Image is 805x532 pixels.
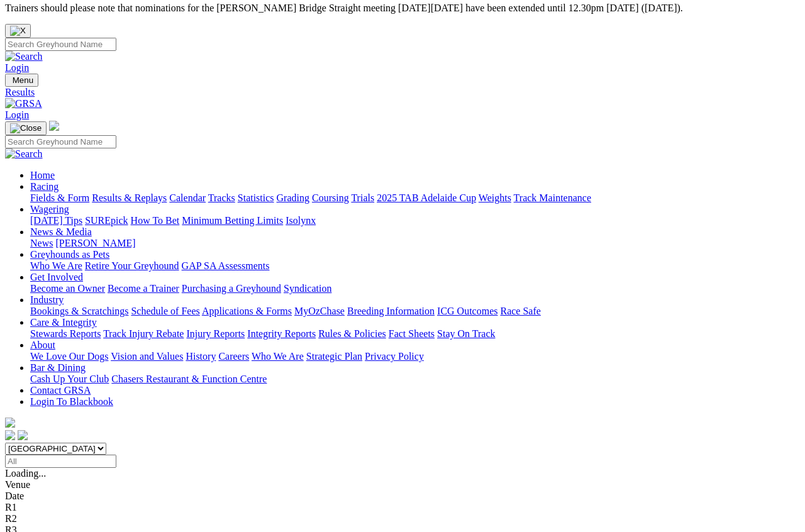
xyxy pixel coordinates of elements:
[131,215,180,226] a: How To Bet
[294,306,345,316] a: MyOzChase
[182,283,281,294] a: Purchasing a Greyhound
[30,260,82,271] a: Who We Are
[5,51,43,62] img: Search
[186,351,216,362] a: History
[437,328,495,339] a: Stay On Track
[500,306,540,316] a: Race Safe
[247,328,316,339] a: Integrity Reports
[30,249,109,260] a: Greyhounds as Pets
[5,109,29,120] a: Login
[30,306,800,317] div: Industry
[286,215,316,226] a: Isolynx
[5,148,43,160] img: Search
[5,455,116,468] input: Select date
[169,192,206,203] a: Calendar
[5,24,31,38] button: Close
[5,513,800,524] div: R2
[202,306,292,316] a: Applications & Forms
[514,192,591,203] a: Track Maintenance
[208,192,235,203] a: Tracks
[30,215,800,226] div: Wagering
[306,351,362,362] a: Strategic Plan
[10,123,42,133] img: Close
[5,98,42,109] img: GRSA
[30,272,83,282] a: Get Involved
[5,87,800,98] a: Results
[5,121,47,135] button: Toggle navigation
[85,215,128,226] a: SUREpick
[103,328,184,339] a: Track Injury Rebate
[30,294,64,305] a: Industry
[111,351,183,362] a: Vision and Values
[182,215,283,226] a: Minimum Betting Limits
[18,430,28,440] img: twitter.svg
[30,283,105,294] a: Become an Owner
[30,283,800,294] div: Get Involved
[5,3,800,14] p: Trainers should please note that nominations for the [PERSON_NAME] Bridge Straight meeting [DATE]...
[377,192,476,203] a: 2025 TAB Adelaide Cup
[277,192,309,203] a: Grading
[365,351,424,362] a: Privacy Policy
[30,238,53,248] a: News
[85,260,179,271] a: Retire Your Greyhound
[30,170,55,180] a: Home
[108,283,179,294] a: Become a Trainer
[30,374,800,385] div: Bar & Dining
[252,351,304,362] a: Who We Are
[5,135,116,148] input: Search
[389,328,435,339] a: Fact Sheets
[5,430,15,440] img: facebook.svg
[351,192,374,203] a: Trials
[30,306,128,316] a: Bookings & Scratchings
[30,192,800,204] div: Racing
[5,418,15,428] img: logo-grsa-white.png
[5,502,800,513] div: R1
[284,283,331,294] a: Syndication
[30,340,55,350] a: About
[5,74,38,87] button: Toggle navigation
[437,306,497,316] a: ICG Outcomes
[13,75,33,85] span: Menu
[479,192,511,203] a: Weights
[10,26,26,36] img: X
[49,121,59,131] img: logo-grsa-white.png
[312,192,349,203] a: Coursing
[5,38,116,51] input: Search
[347,306,435,316] a: Breeding Information
[92,192,167,203] a: Results & Replays
[30,215,82,226] a: [DATE] Tips
[30,317,97,328] a: Care & Integrity
[318,328,386,339] a: Rules & Policies
[30,362,86,373] a: Bar & Dining
[55,238,135,248] a: [PERSON_NAME]
[30,351,800,362] div: About
[30,181,58,192] a: Racing
[182,260,270,271] a: GAP SA Assessments
[30,260,800,272] div: Greyhounds as Pets
[30,374,109,384] a: Cash Up Your Club
[30,204,69,214] a: Wagering
[131,306,199,316] a: Schedule of Fees
[111,374,267,384] a: Chasers Restaurant & Function Centre
[218,351,249,362] a: Careers
[30,238,800,249] div: News & Media
[30,226,92,237] a: News & Media
[5,468,46,479] span: Loading...
[5,62,29,73] a: Login
[30,328,101,339] a: Stewards Reports
[30,351,108,362] a: We Love Our Dogs
[30,396,113,407] a: Login To Blackbook
[238,192,274,203] a: Statistics
[30,192,89,203] a: Fields & Form
[5,479,800,490] div: Venue
[5,490,800,502] div: Date
[186,328,245,339] a: Injury Reports
[30,328,800,340] div: Care & Integrity
[30,385,91,396] a: Contact GRSA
